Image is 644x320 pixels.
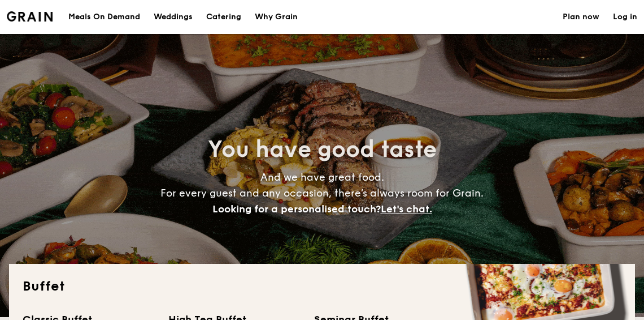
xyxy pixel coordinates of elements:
span: You have good taste [208,136,437,163]
h2: Buffet [23,278,621,296]
img: Grain [7,11,53,22]
a: Logotype [7,11,53,22]
span: Let's chat. [381,203,432,215]
span: Looking for a personalised touch? [212,203,381,215]
span: And we have great food. For every guest and any occasion, there’s always room for Grain. [160,171,484,215]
